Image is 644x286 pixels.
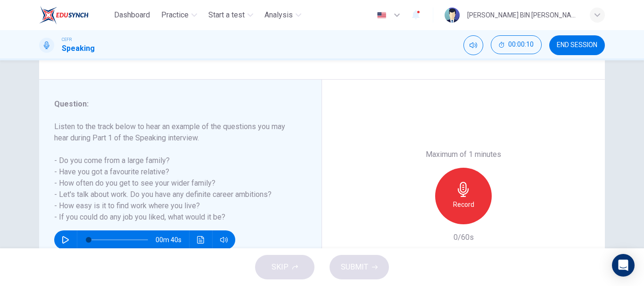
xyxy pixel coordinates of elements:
button: 00:00:10 [491,35,542,54]
h6: Listen to the track below to hear an example of the questions you may hear during Part 1 of the S... [54,121,295,223]
button: Dashboard [110,7,154,24]
button: Practice [157,7,201,24]
div: Hide [491,35,542,55]
span: Analysis [264,9,293,21]
div: Open Intercom Messenger [612,254,635,277]
h6: Maximum of 1 minutes [426,149,501,160]
span: Practice [161,9,189,21]
h1: Speaking [62,43,95,54]
button: Start a test [205,7,257,24]
h6: 0/60s [454,232,474,243]
span: Dashboard [114,9,150,21]
div: [PERSON_NAME] BIN [PERSON_NAME] [467,9,578,21]
span: 00:00:10 [508,41,534,49]
h6: Record [453,199,474,210]
button: END SESSION [549,35,605,55]
img: en [376,12,388,19]
button: Click to see the audio transcription [193,230,208,249]
div: Mute [463,35,483,55]
button: Analysis [261,7,305,24]
span: Start a test [208,9,245,21]
img: Profile picture [445,8,460,23]
img: EduSynch logo [39,6,89,25]
span: END SESSION [557,41,597,49]
a: EduSynch logo [39,6,110,25]
h6: Question : [54,98,295,110]
span: CEFR [62,36,72,43]
button: Record [435,168,492,224]
span: 00m 40s [156,230,189,249]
